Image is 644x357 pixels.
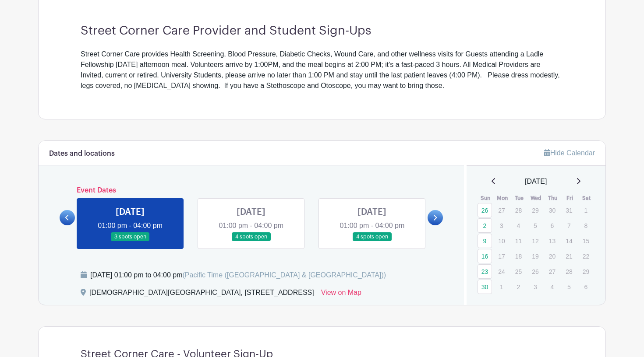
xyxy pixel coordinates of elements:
[511,219,526,232] p: 4
[562,203,576,217] p: 31
[81,49,563,91] div: Street Corner Care provides Health Screening, Blood Pressure, Diabetic Checks, Wound Care, and ot...
[182,271,386,279] span: (Pacific Time ([GEOGRAPHIC_DATA] & [GEOGRAPHIC_DATA]))
[545,249,559,263] p: 20
[81,24,563,38] h3: Street Corner Care Provider and Student Sign-Ups
[494,249,509,263] p: 17
[545,194,562,203] th: Thu
[89,287,314,301] div: [DEMOGRAPHIC_DATA][GEOGRAPHIC_DATA], [STREET_ADDRESS]
[478,249,492,263] a: 16
[561,194,578,203] th: Fri
[511,194,528,203] th: Tue
[579,219,593,232] p: 8
[494,234,509,248] p: 10
[49,150,115,158] h6: Dates and locations
[478,280,492,294] a: 30
[511,280,526,294] p: 2
[562,249,576,263] p: 21
[562,219,576,232] p: 7
[528,234,542,248] p: 12
[562,234,576,248] p: 14
[321,287,361,301] a: View on Map
[545,265,559,278] p: 27
[579,280,593,294] p: 6
[525,176,547,187] span: [DATE]
[494,219,509,232] p: 3
[527,194,545,203] th: Wed
[562,280,576,294] p: 5
[579,203,593,217] p: 1
[511,249,526,263] p: 18
[544,149,595,157] a: Hide Calendar
[478,218,492,233] a: 2
[545,203,559,217] p: 30
[528,249,542,263] p: 19
[528,219,542,232] p: 5
[494,265,509,278] p: 24
[528,203,542,217] p: 29
[494,280,509,294] p: 1
[478,264,492,279] a: 23
[579,234,593,248] p: 15
[579,249,593,263] p: 22
[578,194,595,203] th: Sat
[528,280,542,294] p: 3
[511,265,526,278] p: 25
[511,234,526,248] p: 11
[528,265,542,278] p: 26
[90,270,386,280] div: [DATE] 01:00 pm to 04:00 pm
[478,234,492,248] a: 9
[494,203,509,217] p: 27
[494,194,511,203] th: Mon
[545,219,559,232] p: 6
[545,280,559,294] p: 4
[477,194,494,203] th: Sun
[75,186,428,195] h6: Event Dates
[562,265,576,278] p: 28
[511,203,526,217] p: 28
[545,234,559,248] p: 13
[478,203,492,217] a: 26
[579,265,593,278] p: 29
